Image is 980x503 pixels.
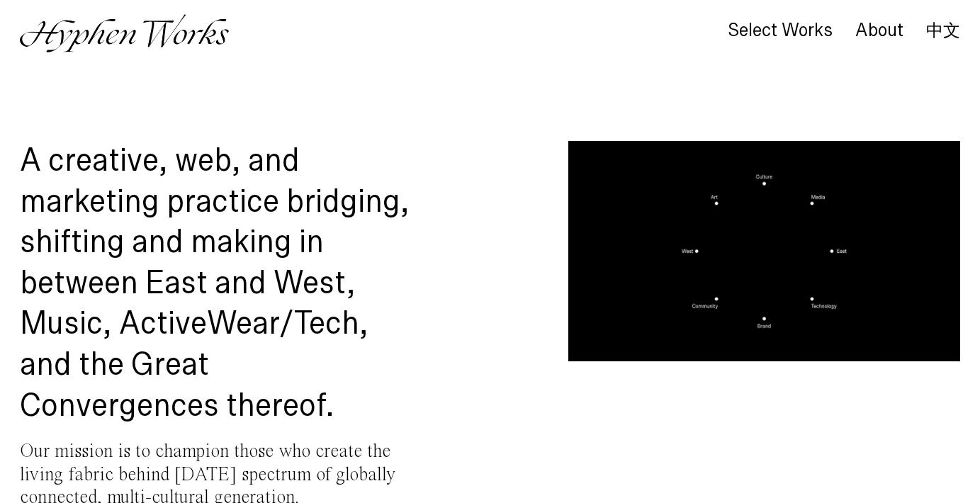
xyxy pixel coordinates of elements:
[855,23,903,39] a: About
[20,14,229,52] img: Hyphen Works
[728,21,833,40] div: Select Works
[855,21,903,40] div: About
[568,141,960,361] video: Your browser does not support the video tag.
[20,141,412,426] h1: A creative, web, and marketing practice bridging, shifting and making in between East and West, M...
[728,23,833,39] a: Select Works
[926,23,960,38] a: 中文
